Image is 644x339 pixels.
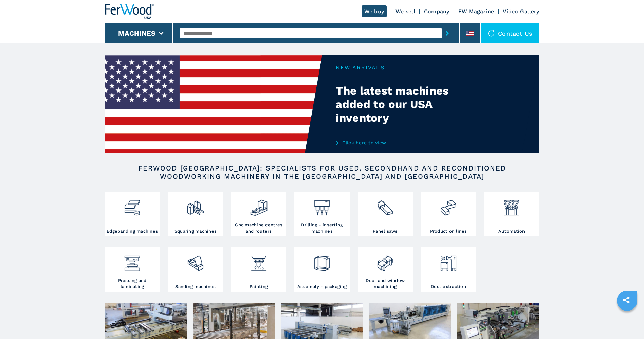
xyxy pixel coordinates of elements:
[430,228,467,234] h3: Production lines
[439,194,457,217] img: linee_di_produzione_2.png
[313,249,331,272] img: montaggio_imballaggio_2.png
[431,284,466,290] h3: Dust extraction
[168,192,223,236] a: Squaring machines
[296,222,348,234] h3: Drilling - inserting machines
[127,164,518,180] h2: FERWOOD [GEOGRAPHIC_DATA]: SPECIALISTS FOR USED, SECONDHAND AND RECONDITIONED WOODWORKING MACHINE...
[362,5,387,17] a: We buy
[442,25,453,41] button: submit-button
[107,228,158,234] h3: Edgebanding machines
[395,8,415,15] a: We sell
[123,194,141,217] img: bordatrici_1.png
[458,8,494,15] a: FW Magazine
[503,8,539,15] a: Video Gallery
[186,249,204,272] img: levigatrici_2.png
[439,249,457,272] img: aspirazione_1.png
[498,228,525,234] h3: Automation
[424,8,449,15] a: Company
[123,249,141,272] img: pressa-strettoia.png
[358,192,413,236] a: Panel saws
[488,30,495,37] img: Contact us
[118,29,155,37] button: Machines
[294,247,349,292] a: Assembly - packaging
[618,292,635,308] a: sharethis
[233,222,284,234] h3: Cnc machine centres and routers
[250,194,268,217] img: centro_di_lavoro_cnc_2.png
[358,247,413,292] a: Door and window machining
[175,284,216,290] h3: Sanding machines
[360,278,411,290] h3: Door and window machining
[336,140,469,145] a: Click here to view
[294,192,349,236] a: Drilling - inserting machines
[174,228,217,234] h3: Squaring machines
[250,249,268,272] img: verniciatura_1.png
[297,284,347,290] h3: Assembly - packaging
[503,194,521,217] img: automazione.png
[421,192,476,236] a: Production lines
[373,228,398,234] h3: Panel saws
[107,278,158,290] h3: Pressing and laminating
[105,4,154,19] img: Ferwood
[105,55,322,153] img: The latest machines added to our USA inventory
[484,192,539,236] a: Automation
[168,247,223,292] a: Sanding machines
[105,247,160,292] a: Pressing and laminating
[231,247,286,292] a: Painting
[313,194,331,217] img: foratrici_inseritrici_2.png
[250,284,268,290] h3: Painting
[186,194,204,217] img: squadratrici_2.png
[421,247,476,292] a: Dust extraction
[376,249,394,272] img: lavorazione_porte_finestre_2.png
[615,308,639,334] iframe: Chat
[481,23,539,43] div: Contact us
[376,194,394,217] img: sezionatrici_2.png
[105,192,160,236] a: Edgebanding machines
[231,192,286,236] a: Cnc machine centres and routers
